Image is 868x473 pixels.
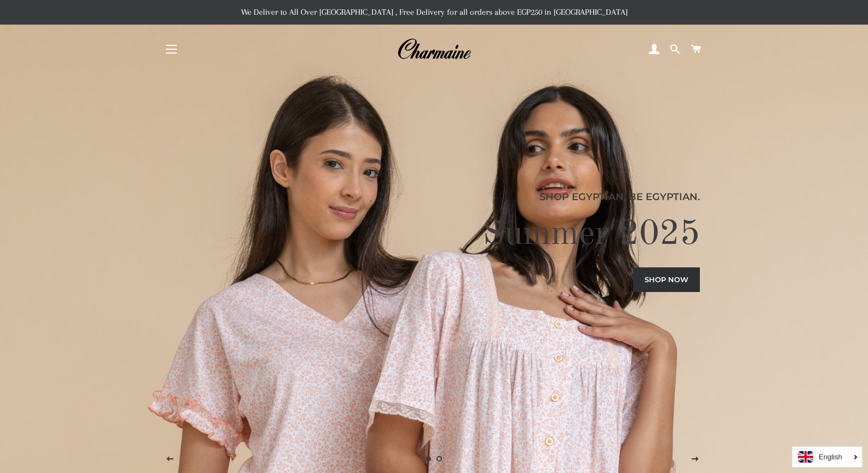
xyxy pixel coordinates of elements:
[397,37,471,61] img: Charmaine Egypt
[633,267,700,291] a: Shop now
[156,446,183,473] button: Previous slide
[168,189,700,205] p: Shop Egyptian, Be Egyptian.
[434,453,445,464] a: Load slide 2
[819,453,842,460] i: English
[168,213,700,256] h2: Summer 2025
[681,446,709,473] button: Next slide
[423,453,434,464] a: Slide 1, current
[798,451,856,463] a: English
